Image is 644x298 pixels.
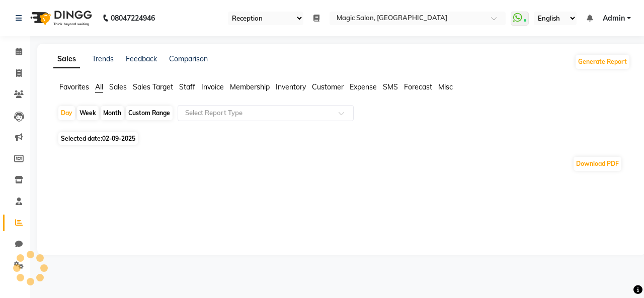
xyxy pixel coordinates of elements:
a: Feedback [126,54,157,63]
button: Generate Report [576,55,629,69]
span: Invoice [201,82,224,91]
span: Admin [603,13,625,24]
a: Sales [53,50,80,68]
span: Selected date: [58,132,138,145]
span: All [95,82,103,91]
div: Custom Range [126,106,173,120]
a: Comparison [169,54,208,63]
span: Sales [109,82,127,91]
span: Customer [312,82,344,91]
span: Forecast [404,82,432,91]
div: Week [77,106,99,120]
span: Favorites [59,82,89,91]
span: Membership [230,82,270,91]
span: Sales Target [133,82,173,91]
span: Misc [438,82,453,91]
div: Month [101,106,124,120]
a: Trends [92,54,114,63]
span: Staff [179,82,195,91]
span: Inventory [276,82,306,91]
button: Download PDF [574,157,621,171]
img: logo [26,4,95,32]
span: SMS [383,82,398,91]
b: 08047224946 [111,4,155,32]
div: Day [58,106,75,120]
span: Expense [350,82,377,91]
span: 02-09-2025 [102,135,135,142]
